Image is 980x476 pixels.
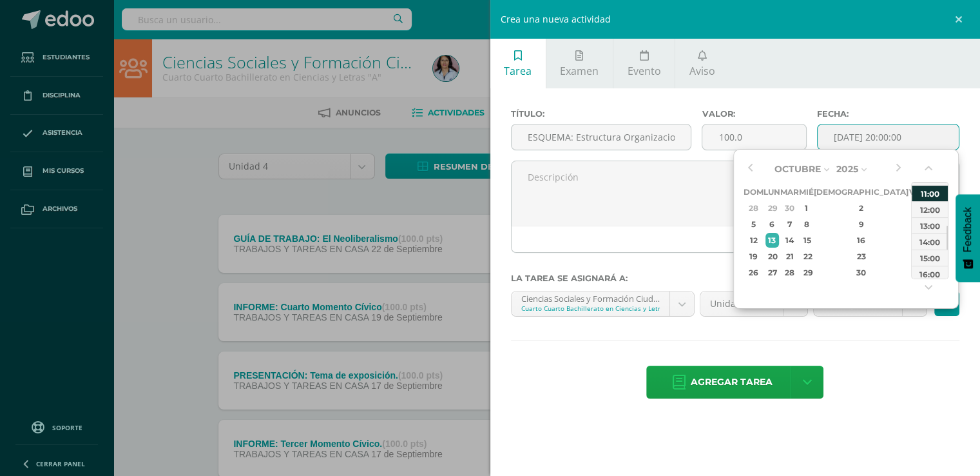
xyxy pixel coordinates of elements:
input: Título [512,124,691,150]
div: 14:00 [912,233,948,250]
div: 10:00 [912,169,948,185]
div: 5 [745,217,762,232]
span: Octubre [774,163,821,175]
div: 2 [823,201,899,215]
div: Cuarto Cuarto Bachillerato en Ciencias y Letras [521,304,660,313]
th: Lun [764,184,780,200]
div: 12:00 [912,201,948,217]
span: Aviso [689,64,715,78]
th: Mié [799,184,814,200]
div: 15:00 [912,250,948,266]
a: Evento [613,39,675,88]
div: 16:00 [912,266,948,282]
a: Tarea [490,39,546,88]
label: Fecha: [817,109,960,119]
div: 8 [800,217,812,232]
div: 7 [782,217,797,232]
div: 23 [823,249,899,264]
label: Título: [511,109,692,119]
div: 6 [765,217,779,232]
label: Valor: [702,109,806,119]
a: Ciencias Sociales y Formación Ciudadana 4 'A'Cuarto Cuarto Bachillerato en Ciencias y Letras [512,292,695,316]
span: Evento [627,64,660,78]
div: 1 [800,201,812,215]
span: Agregar tarea [691,366,773,398]
div: 11:00 [912,185,948,201]
div: 13:00 [912,217,948,233]
button: Feedback - Mostrar encuesta [956,194,980,282]
div: 21 [782,249,797,264]
input: Puntos máximos [702,124,805,150]
div: 30 [823,265,899,280]
span: Feedback [962,207,974,252]
div: 29 [800,265,812,280]
label: La tarea se asignará a: [511,273,960,283]
span: Unidad 4 [710,292,773,316]
div: 13 [765,233,779,248]
th: Mar [780,184,799,200]
div: 28 [745,201,762,215]
th: Vie [908,184,923,200]
div: 16 [823,233,899,248]
div: 10 [910,217,921,232]
div: 28 [782,265,797,280]
div: 30 [782,201,797,215]
div: 9 [823,217,899,232]
div: 26 [745,265,762,280]
div: 19 [745,249,762,264]
div: 29 [765,201,779,215]
th: Dom [744,184,764,200]
span: Tarea [504,64,532,78]
a: Examen [546,39,613,88]
span: Examen [560,64,599,78]
div: 12 [745,233,762,248]
div: 20 [765,249,779,264]
div: 24 [910,249,921,264]
a: Unidad 4 [700,292,807,316]
div: Ciencias Sociales y Formación Ciudadana 4 'A' [521,292,660,304]
div: 31 [910,265,921,280]
th: [DEMOGRAPHIC_DATA] [814,184,908,200]
div: 22 [800,249,812,264]
div: 14 [782,233,797,248]
div: 15 [800,233,812,248]
a: Aviso [675,39,729,88]
div: 17 [910,233,921,248]
span: 2025 [836,163,858,175]
input: Fecha de entrega [818,124,959,150]
div: 27 [765,265,779,280]
div: 3 [910,201,921,215]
